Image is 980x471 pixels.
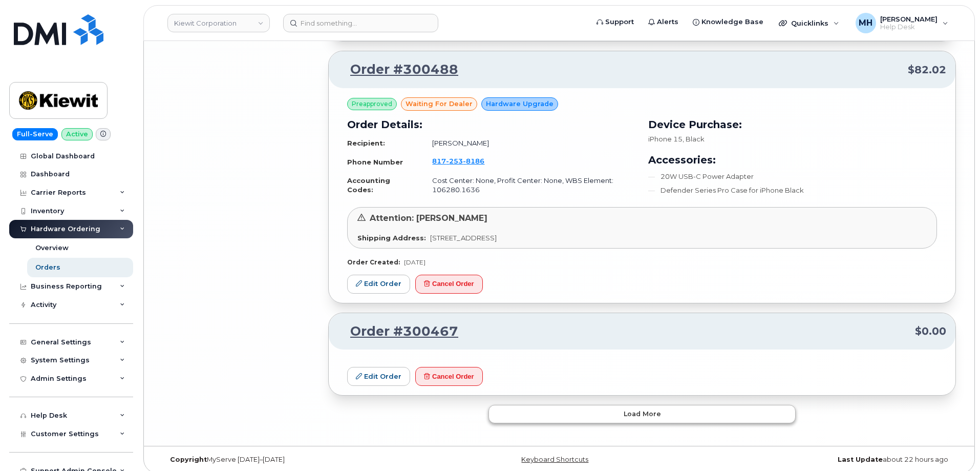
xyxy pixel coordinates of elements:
[370,213,487,223] span: Attention: [PERSON_NAME]
[432,157,484,165] span: 817
[352,99,392,109] span: Preapproved
[432,157,497,165] a: 8172538186
[357,234,426,242] strong: Shipping Address:
[162,456,427,464] div: MyServe [DATE]–[DATE]
[423,172,636,199] td: Cost Center: None, Profit Center: None, WBS Element: 106280.1636
[605,17,634,27] span: Support
[935,426,972,463] iframe: Messenger Launcher
[415,367,483,386] button: Cancel Order
[657,17,678,27] span: Alerts
[880,15,938,23] span: [PERSON_NAME]
[486,99,553,109] span: Hardware Upgrade
[701,17,763,27] span: Knowledge Base
[463,157,484,165] span: 8186
[347,139,385,147] strong: Recipient:
[683,135,705,143] span: , Black
[430,234,497,242] span: [STREET_ADDRESS]
[791,19,828,27] span: Quicklinks
[347,158,403,166] strong: Phone Number
[880,23,938,31] span: Help Desk
[338,60,458,79] a: Order #300488
[859,17,872,29] span: MH
[347,275,410,294] a: Edit Order
[648,186,937,195] li: Defender Series Pro Case for iPhone Black
[589,12,641,32] a: Support
[838,456,883,463] strong: Last Update
[772,13,846,33] div: Quicklinks
[347,367,410,386] a: Edit Order
[347,176,390,194] strong: Accounting Codes:
[624,409,661,419] span: Load more
[648,172,937,181] li: 20W USB-C Power Adapter
[347,117,636,132] h3: Order Details:
[521,456,588,463] a: Keyboard Shortcuts
[170,456,207,463] strong: Copyright
[686,12,771,32] a: Knowledge Base
[406,99,473,109] span: waiting for dealer
[848,13,955,33] div: Melissa Hoye
[167,14,270,32] a: Kiewit Corporation
[347,258,400,266] strong: Order Created:
[415,275,483,294] button: Cancel Order
[915,324,946,339] span: $0.00
[488,405,796,423] button: Load more
[908,63,946,77] span: $82.02
[446,157,463,165] span: 253
[404,258,425,266] span: [DATE]
[641,12,686,32] a: Alerts
[648,117,937,132] h3: Device Purchase:
[423,134,636,152] td: [PERSON_NAME]
[691,456,956,464] div: about 22 hours ago
[648,152,937,168] h3: Accessories:
[338,322,458,341] a: Order #300467
[283,14,438,32] input: Find something...
[648,135,683,143] span: iPhone 15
